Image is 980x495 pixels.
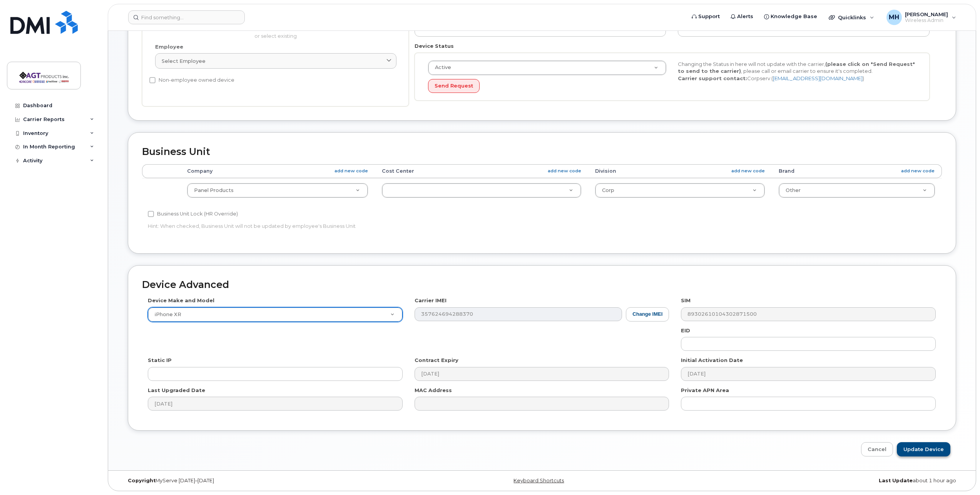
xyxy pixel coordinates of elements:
span: Corp [602,187,614,193]
span: Quicklinks [838,14,866,20]
span: iPhone XR [150,311,181,318]
label: Employee [155,43,183,51]
strong: Carrier support contact: [678,75,747,81]
span: Other [786,187,801,193]
a: Active [428,61,666,75]
label: EID [681,327,690,334]
span: Panel Products [194,187,234,193]
label: Static IP [148,357,172,364]
label: Carrier IMEI [415,297,447,304]
input: Non-employee owned device [149,77,156,83]
a: add new code [901,168,935,174]
span: Support [698,13,720,20]
a: add new code [548,168,581,174]
a: Knowledge Base [759,9,823,24]
a: Panel Products [187,184,368,197]
span: Wireless Admin [905,17,948,24]
label: Contract Expiry [415,357,458,364]
p: or select existing [155,32,396,40]
label: Private APN Area [681,387,729,394]
label: Business Unit Lock (HR Override) [148,209,238,219]
a: Cancel [861,442,893,456]
span: Active [430,64,451,71]
a: Alerts [725,9,759,24]
a: Other [779,184,935,197]
a: [EMAIL_ADDRESS][DOMAIN_NAME] [773,75,863,81]
label: MAC Address [415,387,452,394]
span: Select employee [162,57,206,65]
span: Alerts [737,13,753,20]
input: Find something... [128,10,245,24]
span: MH [889,13,899,22]
strong: Copyright [128,478,156,483]
th: Brand [772,164,942,178]
a: Support [686,9,725,24]
div: MyServe [DATE]–[DATE] [122,478,402,484]
label: Non-employee owned device [149,76,234,85]
label: Last Upgraded Date [148,387,205,394]
button: Change IMEI [626,307,669,322]
input: Business Unit Lock (HR Override) [148,211,154,217]
input: Update Device [897,442,950,456]
div: Matthew Haupt [881,10,962,25]
p: Hint: When checked, Business Unit will not be updated by employee's Business Unit [148,222,669,230]
label: Device Make and Model [148,297,214,304]
span: [PERSON_NAME] [905,11,948,17]
a: add new code [334,168,368,174]
label: Device Status [415,42,454,50]
th: Division [588,164,772,178]
label: Initial Activation Date [681,357,743,364]
h2: Device Advanced [142,279,942,290]
span: Knowledge Base [771,13,817,20]
button: Send Request [428,79,480,93]
div: about 1 hour ago [682,478,962,484]
a: Select employee [155,53,396,69]
strong: Last Update [879,478,913,483]
th: Company [180,164,375,178]
a: Keyboard Shortcuts [513,478,564,483]
h2: Business Unit [142,146,942,157]
th: Cost Center [375,164,588,178]
a: Corp [595,184,764,197]
a: iPhone XR [148,308,402,322]
div: Changing the Status in here will not update with the carrier, , please call or email carrier to e... [672,61,922,82]
div: Quicklinks [823,10,880,25]
a: add new code [731,168,765,174]
label: SIM [681,297,691,304]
